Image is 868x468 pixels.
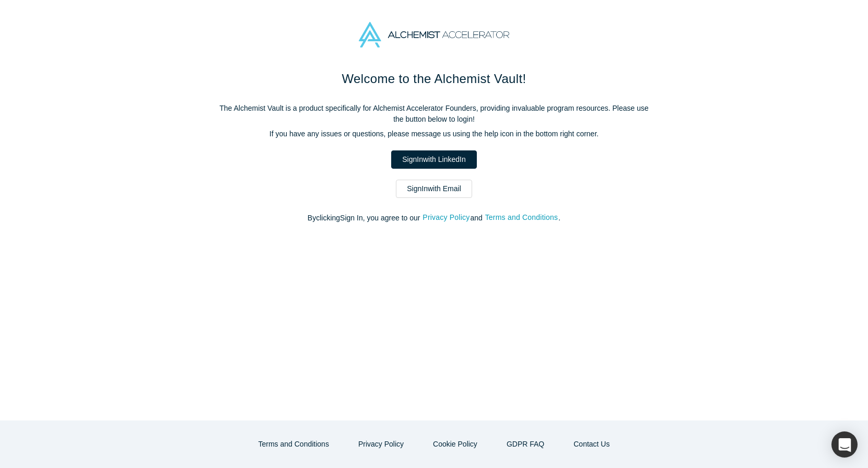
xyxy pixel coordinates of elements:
[422,435,488,453] button: Cookie Policy
[391,150,476,169] a: SignInwith LinkedIn
[215,213,653,224] p: By clicking Sign In , you agree to our and .
[215,103,653,125] p: The Alchemist Vault is a product specifically for Alchemist Accelerator Founders, providing inval...
[248,435,340,453] button: Terms and Conditions
[485,212,559,224] button: Terms and Conditions
[496,435,555,453] a: GDPR FAQ
[396,180,472,198] a: SignInwith Email
[215,69,653,88] h1: Welcome to the Alchemist Vault!
[347,435,415,453] button: Privacy Policy
[422,212,470,224] button: Privacy Policy
[562,435,620,453] button: Contact Us
[215,128,653,139] p: If you have any issues or questions, please message us using the help icon in the bottom right co...
[359,22,509,48] img: Alchemist Accelerator Logo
